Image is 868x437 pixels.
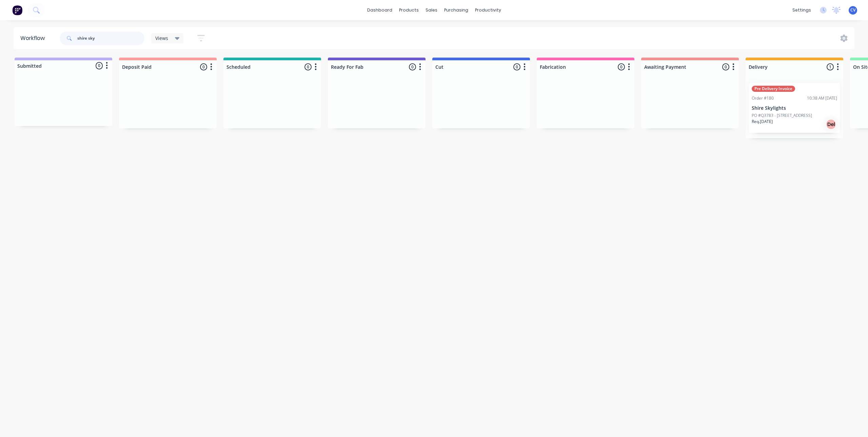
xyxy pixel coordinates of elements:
[396,5,422,15] div: products
[364,5,396,15] a: dashboard
[789,5,814,15] div: settings
[749,83,840,133] div: Pre Delivery InvoiceOrder #18010:38 AM [DATE]Shire SkylightsPO #Q3783 - [STREET_ADDRESS]Req.[DATE...
[752,86,795,92] div: Pre Delivery Invoice
[472,5,505,15] div: productivity
[807,95,837,101] div: 10:38 AM [DATE]
[752,95,774,101] div: Order #180
[850,7,855,13] span: CV
[752,119,773,125] p: Req. [DATE]
[441,5,472,15] div: purchasing
[20,34,48,42] div: Workflow
[752,112,812,119] p: PO #Q3783 - [STREET_ADDRESS]
[826,119,836,130] div: Del
[752,105,837,111] p: Shire Skylights
[422,5,441,15] div: sales
[155,35,168,42] span: Views
[12,5,22,15] img: Factory
[77,32,144,45] input: Search for orders...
